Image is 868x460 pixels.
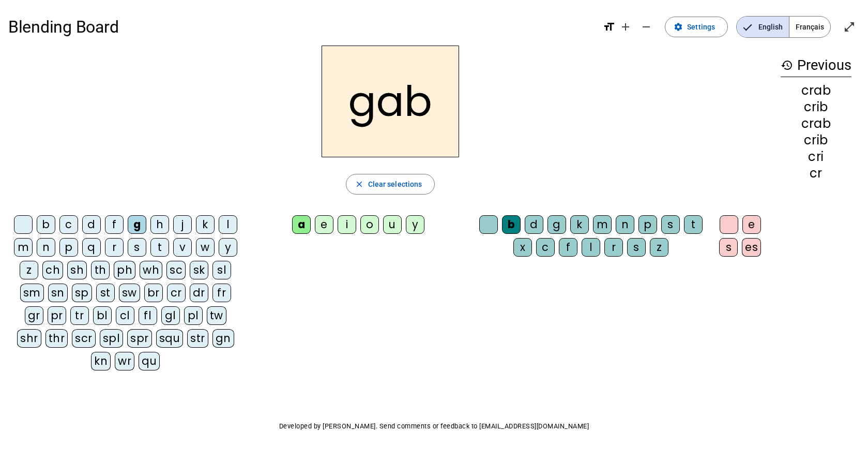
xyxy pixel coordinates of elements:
[70,306,89,325] div: tr
[665,17,728,37] button: Settings
[619,21,632,33] mat-icon: add
[781,167,851,180] div: cr
[781,151,851,163] div: cri
[346,174,435,195] button: Clear selections
[616,215,634,234] div: n
[91,261,110,279] div: th
[173,215,192,234] div: j
[687,21,715,33] span: Settings
[636,17,657,37] button: Decrease font size
[603,21,615,33] mat-icon: format_size
[513,238,532,257] div: x
[37,215,55,234] div: b
[67,261,87,279] div: sh
[167,284,186,302] div: cr
[502,215,521,234] div: b
[212,329,234,348] div: gn
[615,17,636,37] button: Increase font size
[144,284,163,302] div: br
[91,352,111,370] div: kn
[212,261,231,279] div: sl
[166,261,186,279] div: sc
[48,284,68,302] div: sn
[219,215,237,234] div: l
[368,178,422,190] span: Clear selections
[196,238,215,257] div: w
[736,16,831,38] mat-button-toggle-group: Language selection
[661,215,680,234] div: s
[82,238,101,257] div: q
[781,59,793,71] mat-icon: history
[115,352,134,370] div: wr
[843,21,856,33] mat-icon: open_in_full
[150,215,169,234] div: h
[383,215,402,234] div: u
[196,215,215,234] div: k
[292,215,311,234] div: a
[45,329,68,348] div: thr
[781,84,851,97] div: crab
[105,238,124,257] div: r
[355,180,364,189] mat-icon: close
[781,54,851,77] h3: Previous
[781,134,851,146] div: crib
[187,329,208,348] div: str
[719,238,738,257] div: s
[100,329,124,348] div: spl
[839,17,860,37] button: Enter full screen
[789,17,830,37] span: Français
[604,238,623,257] div: r
[640,21,652,33] mat-icon: remove
[72,329,96,348] div: scr
[14,238,33,257] div: m
[128,238,146,257] div: s
[127,329,152,348] div: spr
[593,215,612,234] div: m
[25,306,43,325] div: gr
[536,238,555,257] div: c
[781,101,851,113] div: crib
[674,22,683,32] mat-icon: settings
[190,284,208,302] div: dr
[559,238,577,257] div: f
[219,238,237,257] div: y
[650,238,668,257] div: z
[105,215,124,234] div: f
[212,284,231,302] div: fr
[114,261,135,279] div: ph
[547,215,566,234] div: g
[139,306,157,325] div: fl
[8,420,860,433] p: Developed by [PERSON_NAME]. Send comments or feedback to [EMAIL_ADDRESS][DOMAIN_NAME]
[20,261,38,279] div: z
[190,261,208,279] div: sk
[173,238,192,257] div: v
[742,238,761,257] div: es
[59,215,78,234] div: c
[96,284,115,302] div: st
[627,238,646,257] div: s
[338,215,356,234] div: i
[737,17,789,37] span: English
[119,284,140,302] div: sw
[8,10,595,43] h1: Blending Board
[72,284,92,302] div: sp
[82,215,101,234] div: d
[161,306,180,325] div: gl
[128,215,146,234] div: g
[315,215,333,234] div: e
[684,215,703,234] div: t
[638,215,657,234] div: p
[184,306,203,325] div: pl
[525,215,543,234] div: d
[42,261,63,279] div: ch
[742,215,761,234] div: e
[207,306,226,325] div: tw
[20,284,44,302] div: sm
[781,117,851,130] div: crab
[570,215,589,234] div: k
[37,238,55,257] div: n
[116,306,134,325] div: cl
[322,46,459,157] h2: gab
[150,238,169,257] div: t
[139,352,160,370] div: qu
